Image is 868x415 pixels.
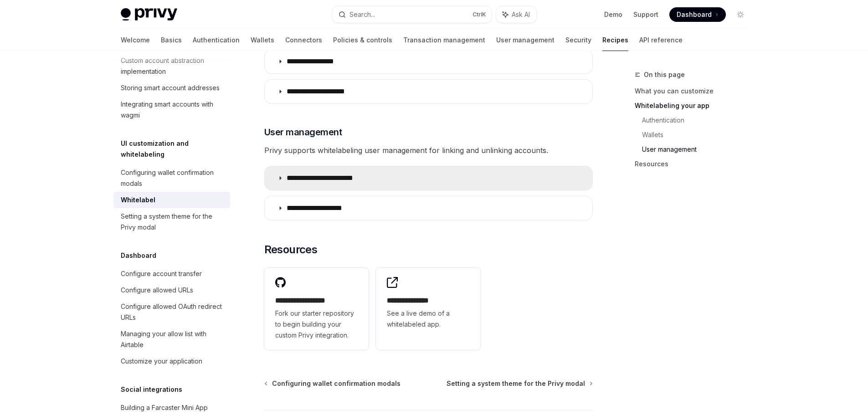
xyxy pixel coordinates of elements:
a: Configure allowed OAuth redirect URLs [113,298,230,326]
span: Setting a system theme for the Privy modal [447,379,585,388]
a: Integrating smart accounts with wagmi [113,96,230,123]
a: Security [565,29,591,51]
span: Ask AI [512,10,530,19]
a: Welcome [121,29,150,51]
a: User management [642,142,755,157]
a: Configure allowed URLs [113,282,230,298]
div: Whitelabel [121,195,155,205]
span: See a live demo of a whitelabeled app. [387,308,470,330]
a: User management [496,29,555,51]
div: Building a Farcaster Mini App [121,402,208,413]
span: Configuring wallet confirmation modals [272,379,401,388]
h5: UI customization and whitelabeling [121,138,230,160]
a: Setting a system theme for the Privy modal [113,208,230,236]
button: Search...CtrlK [332,6,492,23]
h5: Social integrations [121,384,182,395]
span: Privy supports whitelabeling user management for linking and unlinking accounts. [264,144,593,157]
a: **** **** **** ***Fork our starter repository to begin building your custom Privy integration. [264,268,369,350]
div: Search... [349,9,375,20]
div: Customize your application [121,356,202,367]
span: Resources [264,242,318,257]
a: Setting a system theme for the Privy modal [447,379,592,388]
a: Policies & controls [333,29,392,51]
a: Authentication [193,29,240,51]
a: Configuring wallet confirmation modals [265,379,401,388]
a: Demo [604,10,622,19]
button: Ask AI [496,6,536,23]
div: Configuring wallet confirmation modals [121,167,225,189]
a: Configure account transfer [113,266,230,282]
a: Whitelabeling your app [635,98,755,113]
a: Dashboard [669,7,726,22]
a: Basics [161,29,182,51]
a: Customize your application [113,353,230,369]
div: Configure allowed URLs [121,285,193,296]
div: Configure allowed OAuth redirect URLs [121,301,225,323]
a: Support [633,10,658,19]
div: Storing smart account addresses [121,82,220,93]
a: Recipes [602,29,628,51]
span: Ctrl K [473,11,486,18]
div: Managing your allow list with Airtable [121,328,225,350]
a: What you can customize [635,84,755,98]
a: Resources [635,157,755,171]
a: Custom account abstraction implementation [113,52,230,80]
a: Wallets [251,29,274,51]
span: Fork our starter repository to begin building your custom Privy integration. [275,308,358,341]
div: Setting a system theme for the Privy modal [121,211,225,233]
button: Toggle dark mode [733,7,748,22]
a: Storing smart account addresses [113,80,230,96]
a: Connectors [285,29,322,51]
span: Dashboard [677,10,712,19]
a: Managing your allow list with Airtable [113,326,230,353]
a: API reference [639,29,683,51]
a: Configuring wallet confirmation modals [113,164,230,192]
div: Integrating smart accounts with wagmi [121,99,225,121]
a: Authentication [642,113,755,128]
a: Whitelabel [113,192,230,208]
span: User management [264,126,342,138]
a: Wallets [642,128,755,142]
div: Configure account transfer [121,268,202,279]
h5: Dashboard [121,250,156,261]
img: light logo [121,8,177,21]
span: On this page [644,69,685,80]
a: Transaction management [403,29,485,51]
div: Custom account abstraction implementation [121,55,225,77]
